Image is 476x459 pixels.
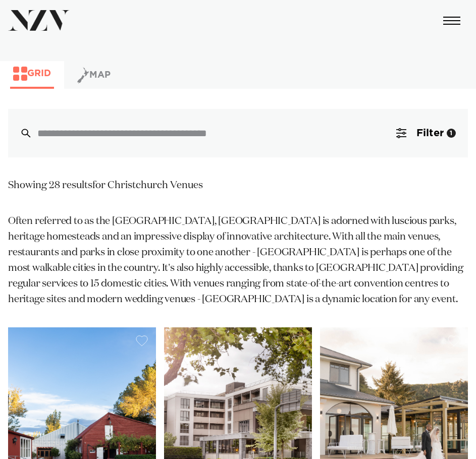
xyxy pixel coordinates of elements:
[8,10,70,31] img: nzv-logo.png
[74,66,114,89] button: Map
[92,180,203,190] span: for Christchurch Venues
[8,213,468,307] p: Often referred to as the [GEOGRAPHIC_DATA], [GEOGRAPHIC_DATA] is adorned with luscious parks, her...
[447,129,456,138] div: 1
[416,128,444,138] span: Filter
[10,66,54,89] button: Grid
[8,178,203,193] div: Showing 28 results
[384,109,468,157] button: Filter1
